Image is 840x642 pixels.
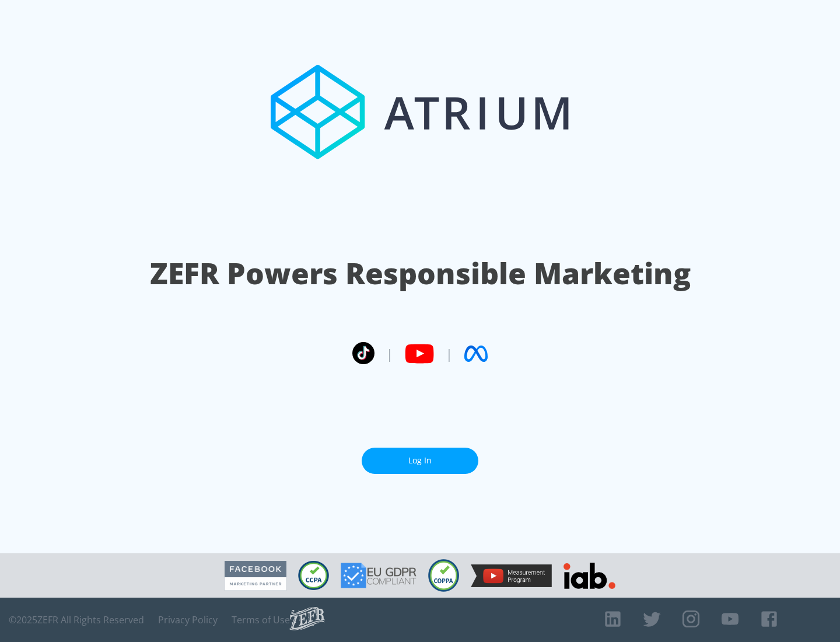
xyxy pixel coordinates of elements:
span: © 2025 ZEFR All Rights Reserved [9,614,144,626]
h1: ZEFR Powers Responsible Marketing [150,253,691,294]
a: Privacy Policy [158,614,218,626]
span: | [386,345,393,362]
img: GDPR Compliant [341,563,416,588]
a: Terms of Use [232,614,290,626]
img: COPPA Compliant [428,559,459,592]
img: YouTube Measurement Program [471,564,552,587]
a: Log In [362,448,478,474]
img: CCPA Compliant [298,561,329,590]
span: | [446,345,453,362]
img: Facebook Marketing Partner [225,561,286,591]
img: IAB [563,563,615,589]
